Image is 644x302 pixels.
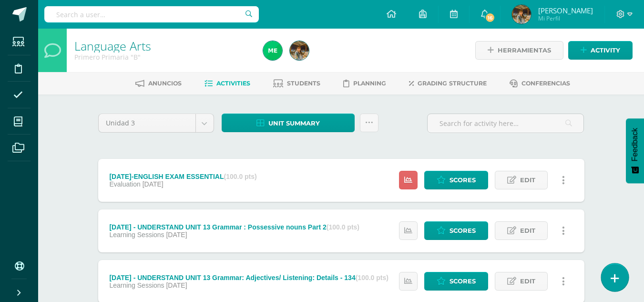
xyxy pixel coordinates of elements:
[520,171,535,189] span: Edit
[343,76,386,91] a: Planning
[520,222,535,240] span: Edit
[290,41,309,60] img: 2dbaa8b142e8d6ddec163eea0aedc140.png
[109,231,164,239] span: Learning Sessions
[135,76,182,91] a: Anuncios
[353,80,386,87] span: Planning
[591,42,620,59] span: Activity
[268,115,320,132] span: Unit summary
[99,114,214,132] a: Unidad 3
[424,171,488,189] a: Scores
[520,272,535,290] span: Edit
[273,76,320,91] a: Students
[428,114,583,133] input: Search for activity here…
[475,41,563,60] a: Herramientas
[450,272,476,290] span: Scores
[74,38,151,54] a: Language Arts
[568,41,633,60] a: Activity
[450,222,476,240] span: Scores
[287,80,320,87] span: Students
[109,223,359,231] div: [DATE] - UNDERSTAND UNIT 13 Grammar : Possessive nouns Part 2
[222,114,355,132] a: Unit summary
[521,80,570,87] span: Conferencias
[143,180,164,188] span: [DATE]
[224,173,256,180] strong: (100.0 pts)
[204,76,250,91] a: Activities
[327,223,359,231] strong: (100.0 pts)
[74,52,252,62] div: Primero Primaria 'B'
[424,272,488,291] a: Scores
[109,274,388,281] div: [DATE] - UNDERSTAND UNIT 13 Grammar: Adjectives/ Listening: Details - 134
[44,6,259,22] input: Search a user…
[418,80,487,87] span: Grading structure
[512,5,531,24] img: 2dbaa8b142e8d6ddec163eea0aedc140.png
[485,12,495,23] span: 16
[216,80,250,87] span: Activities
[424,221,488,240] a: Scores
[109,180,140,188] span: Evaluation
[74,39,252,52] h1: Language Arts
[109,281,164,289] span: Learning Sessions
[450,171,476,189] span: Scores
[498,42,551,59] span: Herramientas
[510,76,570,91] a: Conferencias
[626,118,644,183] button: Feedback - Mostrar encuesta
[538,6,593,15] span: [PERSON_NAME]
[356,274,388,281] strong: (100.0 pts)
[109,173,256,180] div: [DATE]-ENGLISH EXAM ESSENTIAL
[148,80,182,87] span: Anuncios
[166,231,187,239] span: [DATE]
[631,128,639,161] span: Feedback
[409,76,487,91] a: Grading structure
[538,14,593,22] span: Mi Perfil
[166,281,187,289] span: [DATE]
[263,41,282,60] img: a2535e102792dd4727d5fe42d999ccec.png
[106,114,188,132] span: Unidad 3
